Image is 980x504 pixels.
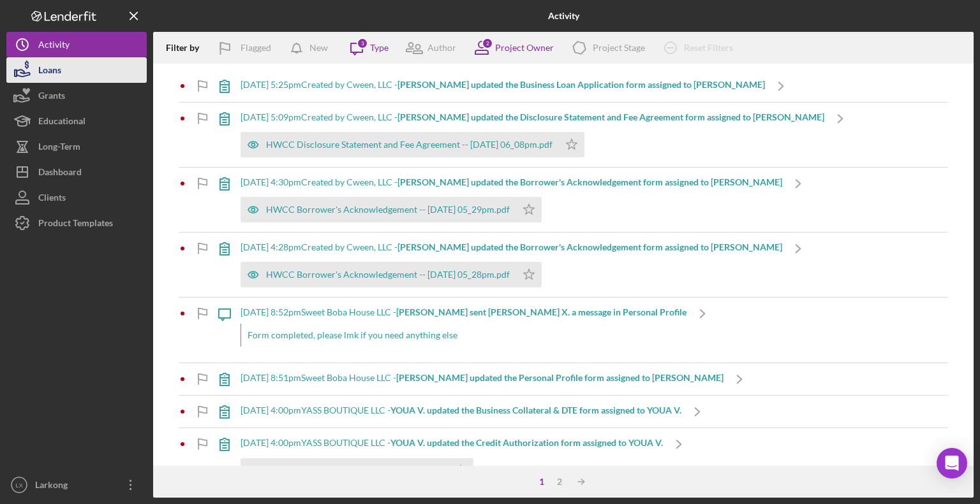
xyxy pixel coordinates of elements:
[241,307,687,317] div: [DATE] 8:52pm Sweet Boba House LLC -
[396,306,687,317] b: [PERSON_NAME] sent [PERSON_NAME] X. a message in Personal Profile
[397,112,824,122] b: [PERSON_NAME] updated the Disclosure Statement and Fee Agreement form assigned to [PERSON_NAME]
[209,233,814,297] a: [DATE] 4:28pmCreated by Cween, LLC -[PERSON_NAME] updated the Borrower's Acknowledgement form ass...
[241,112,824,122] div: [DATE] 5:09pm Created by Cween, LLC -
[241,132,584,157] button: HWCC Disclosure Statement and Fee Agreement -- [DATE] 06_08pm.pdf
[6,472,147,498] button: LXLarkong [PERSON_NAME]
[397,79,765,90] b: [PERSON_NAME] updated the Business Loan Application form assigned to [PERSON_NAME]
[241,405,681,415] div: [DATE] 4:00pm YASS BOUTIQUE LLC -
[370,43,389,53] div: Type
[266,466,442,476] div: Credit Authorization -- [DATE] 05_00pm.pdf
[390,437,663,448] b: YOUA V. updated the Credit Authorization form assigned to YOUA V.
[38,108,85,137] div: Educational
[241,80,765,90] div: [DATE] 5:25pm Created by Cween, LLC -
[495,43,554,53] div: Project Owner
[593,43,645,53] div: Project Stage
[209,70,797,102] a: [DATE] 5:25pmCreated by Cween, LLC -[PERSON_NAME] updated the Business Loan Application form assi...
[209,298,718,363] a: [DATE] 8:52pmSweet Boba House LLC -[PERSON_NAME] sent [PERSON_NAME] X. a message in Personal Prof...
[38,83,65,112] div: Grants
[241,262,542,287] button: HWCC Borrower's Acknowledgement -- [DATE] 05_28pm.pdf
[6,185,147,210] button: Clients
[937,448,967,479] div: Open Intercom Messenger
[397,176,782,187] b: [PERSON_NAME] updated the Borrower's Acknowledgement form assigned to [PERSON_NAME]
[209,35,284,61] button: Flagged
[38,210,113,239] div: Product Templates
[396,372,724,383] b: [PERSON_NAME] updated the Personal Profile form assigned to [PERSON_NAME]
[6,210,147,236] button: Product Templates
[266,140,553,150] div: HWCC Disclosure Statement and Fee Agreement -- [DATE] 06_08pm.pdf
[397,241,782,252] b: [PERSON_NAME] updated the Borrower's Acknowledgement form assigned to [PERSON_NAME]
[241,438,663,448] div: [DATE] 4:00pm YASS BOUTIQUE LLC -
[6,108,147,134] button: Educational
[266,270,510,280] div: HWCC Borrower's Acknowledgement -- [DATE] 05_28pm.pdf
[209,363,755,395] a: [DATE] 8:51pmSweet Boba House LLC -[PERSON_NAME] updated the Personal Profile form assigned to [P...
[241,177,782,187] div: [DATE] 4:30pm Created by Cween, LLC -
[38,32,70,61] div: Activity
[38,159,82,188] div: Dashboard
[38,134,80,162] div: Long-Term
[209,103,856,167] a: [DATE] 5:09pmCreated by Cween, LLC -[PERSON_NAME] updated the Disclosure Statement and Fee Agreem...
[284,35,341,61] button: New
[548,11,579,21] b: Activity
[241,35,271,61] div: Flagged
[38,57,61,86] div: Loans
[684,35,733,61] div: Reset Filters
[551,477,568,487] div: 2
[209,396,713,428] a: [DATE] 4:00pmYASS BOUTIQUE LLC -YOUA V. updated the Business Collateral & DTE form assigned to YO...
[6,159,147,185] button: Dashboard
[390,405,681,415] b: YOUA V. updated the Business Collateral & DTE form assigned to YOUA V.
[6,32,147,57] button: Activity
[241,373,724,383] div: [DATE] 8:51pm Sweet Boba House LLC -
[309,35,328,61] div: New
[482,38,493,49] div: 2
[266,205,510,215] div: HWCC Borrower's Acknowledgement -- [DATE] 05_29pm.pdf
[655,35,746,61] button: Reset Filters
[209,428,695,493] a: [DATE] 4:00pmYASS BOUTIQUE LLC -YOUA V. updated the Credit Authorization form assigned to YOUA V....
[6,83,147,108] button: Grants
[15,482,23,489] text: LX
[241,324,687,347] div: Form completed, please lmk if you need anything else
[241,197,542,222] button: HWCC Borrower's Acknowledgement -- [DATE] 05_29pm.pdf
[38,185,66,213] div: Clients
[6,57,147,83] button: Loans
[357,38,368,49] div: 3
[427,43,456,53] div: Author
[241,242,782,252] div: [DATE] 4:28pm Created by Cween, LLC -
[241,458,473,484] button: Credit Authorization -- [DATE] 05_00pm.pdf
[166,43,209,53] div: Filter by
[6,134,147,159] button: Long-Term
[209,168,814,232] a: [DATE] 4:30pmCreated by Cween, LLC -[PERSON_NAME] updated the Borrower's Acknowledgement form ass...
[533,477,551,487] div: 1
